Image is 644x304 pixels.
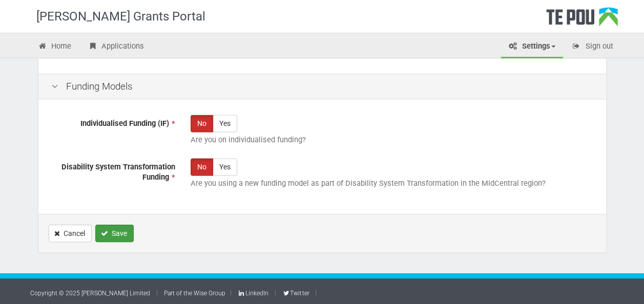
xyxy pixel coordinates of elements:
[191,115,213,132] label: No
[38,74,606,100] div: Funding Models
[95,225,134,242] button: Save
[501,36,563,58] a: Settings
[191,135,593,145] p: Are you on individualised funding?
[80,119,169,128] span: Individualised Funding (IF)
[191,158,213,176] label: No
[61,162,175,182] span: Disability System Transformation Funding
[282,290,309,297] a: Twitter
[30,290,150,297] a: Copyright © 2025 [PERSON_NAME] Limited
[546,7,618,33] div: Te Pou Logo
[164,290,225,297] a: Part of the Wise Group
[49,225,92,242] a: Cancel
[213,158,237,176] label: Yes
[564,36,621,58] a: Sign out
[238,290,268,297] a: LinkedIn
[80,36,152,58] a: Applications
[30,36,79,58] a: Home
[191,178,593,189] p: Are you using a new funding model as part of Disability System Transformation in the MidCentral r...
[213,115,237,132] label: Yes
